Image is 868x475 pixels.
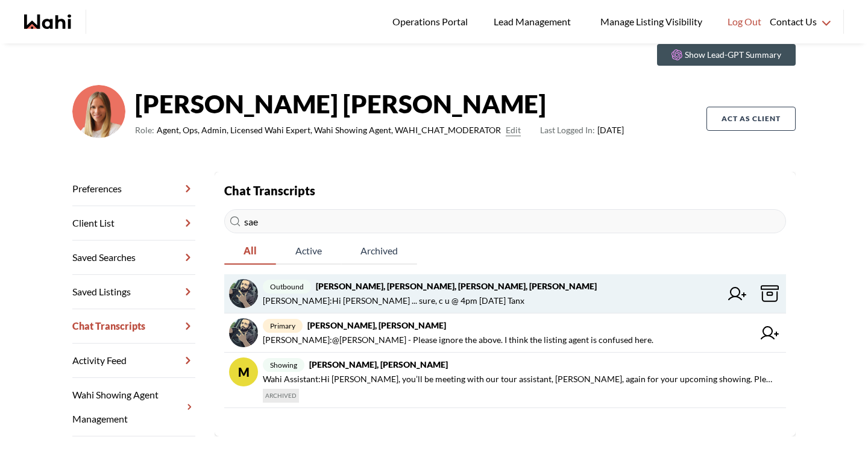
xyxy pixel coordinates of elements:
span: Last Logged In: [540,125,595,135]
img: chat avatar [229,318,258,347]
a: Saved Listings [72,275,195,309]
span: [PERSON_NAME] : @[PERSON_NAME] - Please ignore the above. I think the listing agent is confused h... [263,333,653,347]
button: Edit [506,123,521,137]
strong: Chat Transcripts [224,183,315,198]
button: All [224,238,276,265]
span: Lead Management [494,14,575,30]
div: M [229,357,258,386]
button: Active [276,238,341,265]
strong: [PERSON_NAME], [PERSON_NAME] [307,320,446,330]
strong: [PERSON_NAME], [PERSON_NAME] [309,359,448,370]
button: Show Lead-GPT Summary [657,44,796,66]
img: chat avatar [229,279,258,308]
span: [PERSON_NAME] : Hi [PERSON_NAME] ... sure, c u @ 4pm [DATE] Tanx [263,294,524,308]
span: All [224,238,276,263]
span: Operations Portal [392,14,472,30]
input: Search [224,209,786,233]
a: Chat Transcripts [72,309,195,344]
a: Wahi Showing Agent Management [72,378,195,436]
span: Role: [135,123,154,137]
strong: [PERSON_NAME] [PERSON_NAME] [135,86,624,122]
a: outbound[PERSON_NAME], [PERSON_NAME], [PERSON_NAME], [PERSON_NAME][PERSON_NAME]:Hi [PERSON_NAME] ... [224,274,786,313]
span: primary [263,319,303,333]
span: outbound [263,280,311,294]
a: Client List [72,206,195,241]
span: Log Out [728,14,761,30]
span: Archived [341,238,417,263]
span: ARCHIVED [263,389,299,403]
span: Wahi Assistant : Hi [PERSON_NAME], you’ll be meeting with our tour assistant, [PERSON_NAME], agai... [263,372,776,386]
span: Agent, Ops, Admin, Licensed Wahi Expert, Wahi Showing Agent, WAHI_CHAT_MODERATOR [157,123,501,137]
a: Preferences [72,172,195,206]
img: 0f07b375cde2b3f9.png [72,85,125,138]
a: Wahi homepage [24,14,71,29]
a: Saved Searches [72,241,195,275]
a: Activity Feed [72,344,195,378]
strong: [PERSON_NAME], [PERSON_NAME], [PERSON_NAME], [PERSON_NAME] [316,281,597,291]
button: Act as Client [706,107,796,131]
button: Archived [341,238,417,265]
a: primary[PERSON_NAME], [PERSON_NAME][PERSON_NAME]:@[PERSON_NAME] - Please ignore the above. I thin... [224,313,786,353]
span: Active [276,238,341,263]
a: Mshowing[PERSON_NAME], [PERSON_NAME]Wahi Assistant:Hi [PERSON_NAME], you’ll be meeting with our t... [224,353,786,408]
span: Manage Listing Visibility [597,14,706,30]
p: Show Lead-GPT Summary [685,49,781,61]
span: [DATE] [540,123,624,137]
span: showing [263,358,304,372]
